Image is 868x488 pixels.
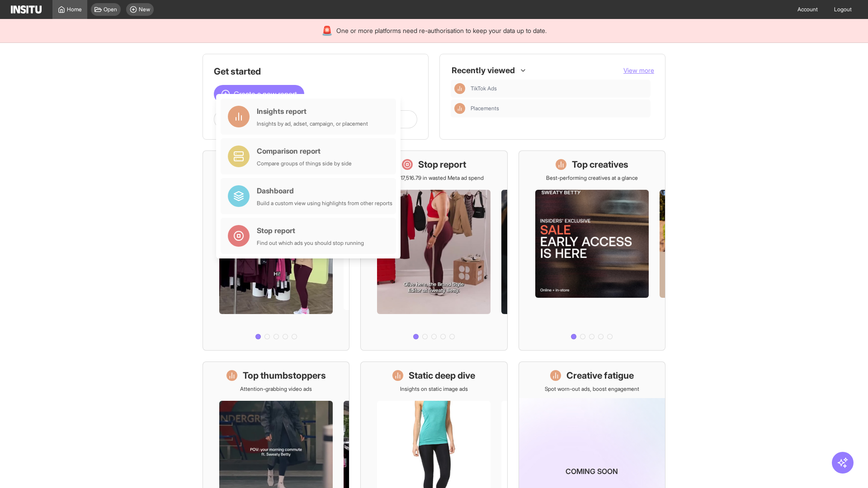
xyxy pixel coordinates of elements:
span: One or more platforms need re-authorisation to keep your data up to date. [336,26,547,35]
a: Stop reportSave £17,516.79 in wasted Meta ad spend [360,150,507,351]
span: Create a new report [234,89,297,99]
span: Placements [471,105,647,112]
div: Compare groups of things side by side [257,160,352,167]
p: Insights on static image ads [400,385,468,393]
img: Logo [11,5,42,14]
h1: Static deep dive [409,369,475,382]
div: Stop report [257,225,364,236]
span: TikTok Ads [471,85,497,92]
div: Insights [454,83,465,94]
button: Create a new report [214,85,304,103]
span: Open [104,6,117,13]
div: Comparison report [257,145,352,156]
p: Attention-grabbing video ads [240,385,312,393]
p: Save £17,516.79 in wasted Meta ad spend [384,174,484,182]
h1: Top thumbstoppers [243,369,326,382]
span: TikTok Ads [471,85,647,92]
a: Top creativesBest-performing creatives at a glance [519,150,665,351]
span: View more [623,66,654,74]
h1: Top creatives [572,158,628,171]
div: Insights report [257,106,368,117]
div: 🚨 [321,24,333,37]
div: Dashboard [257,185,392,196]
div: Insights by ad, adset, campaign, or placement [257,120,368,127]
div: Insights [454,103,465,114]
p: Best-performing creatives at a glance [546,174,638,182]
button: View more [623,66,654,75]
div: Build a custom view using highlights from other reports [257,200,392,207]
div: Find out which ads you should stop running [257,239,364,247]
h1: Stop report [418,158,466,171]
span: New [139,6,150,13]
a: What's live nowSee all active ads instantly [203,150,349,351]
span: Placements [471,105,499,112]
span: Home [67,6,82,13]
h1: Get started [214,65,417,78]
